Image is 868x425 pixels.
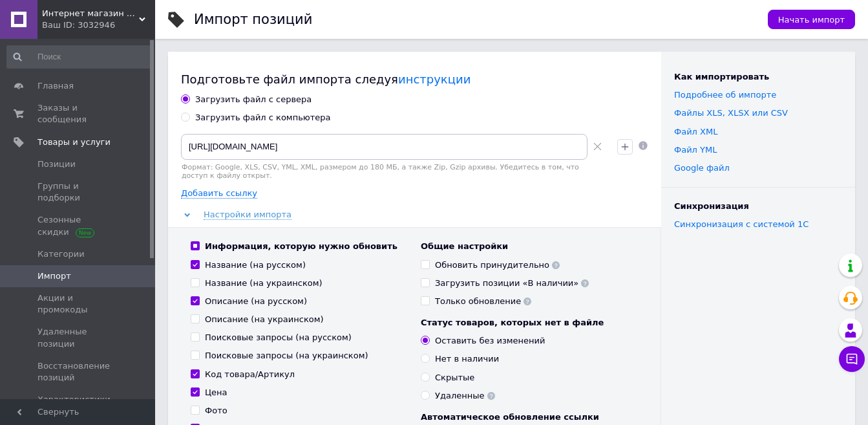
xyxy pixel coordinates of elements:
span: Начать импорт [778,15,845,25]
div: Подготовьте файл импорта следуя [181,71,648,87]
div: Название (на русском) [205,259,306,271]
input: Укажите ссылку [181,134,587,160]
span: Добавить ссылку [181,188,257,199]
div: Поисковые запросы (на украинском) [205,350,368,362]
span: Акции и промокоды [37,292,120,316]
a: Подробнее об импорте [674,90,776,100]
div: Обновить принудительно [435,259,560,271]
div: Загрузить файл с компьютера [195,112,331,124]
div: Формат: Google, XLS, CSV, YML, XML, размером до 180 МБ, а также Zip, Gzip архивы. Убедитесь в том... [181,163,607,180]
a: Файл YML [674,145,717,155]
a: Google файл [674,163,730,173]
div: Код товара/Артикул [205,369,295,380]
input: Поиск [6,45,153,69]
div: Автоматическое обновление ссылки [421,411,638,423]
div: Описание (на украинском) [205,314,324,325]
span: Категории [37,248,85,260]
span: Характеристики [37,394,111,406]
div: Название (на украинском) [205,278,323,289]
button: Начать импорт [768,10,855,29]
div: Информация, которую нужно обновить [205,241,397,252]
span: Главная [37,80,74,92]
h1: Импорт позиций [194,12,312,27]
div: Статус товаров, которых нет в файле [421,317,638,329]
span: Товары и услуги [37,136,111,148]
button: Чат с покупателем [839,346,865,372]
div: Загрузить файл с сервера [195,94,312,105]
span: Восстановление позиций [37,360,120,384]
div: Синхронизация [674,201,842,212]
div: Нет в наличии [435,353,499,365]
span: Позиции [37,158,76,170]
div: Скрытые [435,372,474,384]
a: Синхронизация с системой 1С [674,219,809,229]
div: Поисковые запросы (на русском) [205,332,352,343]
div: Удаленные [435,390,495,402]
a: Файлы ХLS, XLSX или CSV [674,108,788,118]
div: Общие настройки [421,241,638,252]
div: Ваш ID: 3032946 [42,19,155,31]
span: Группы и подборки [37,180,120,204]
div: Как импортировать [674,71,842,83]
a: инструкции [398,72,471,86]
span: Удаленные позиции [37,326,120,349]
div: Цена [205,387,228,398]
span: Интернет магазин Канцкапитал [42,8,139,19]
div: Только обновление [435,296,531,307]
div: Загрузить позиции «В наличии» [435,278,589,289]
span: Импорт [37,270,71,282]
span: Сезонные скидки [37,214,120,237]
div: Оставить без изменений [435,335,545,347]
span: Настройки импорта [204,210,291,220]
span: Заказы и сообщения [37,102,120,125]
div: Описание (на русском) [205,296,307,307]
div: Фото [205,405,228,417]
a: Файл XML [674,127,717,136]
